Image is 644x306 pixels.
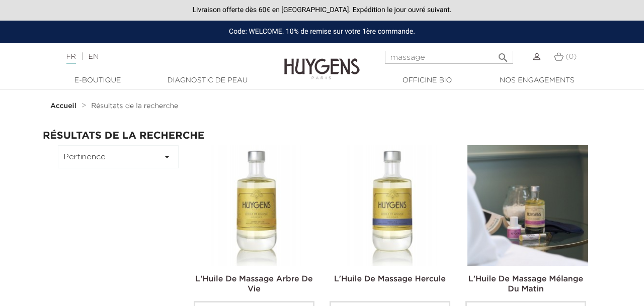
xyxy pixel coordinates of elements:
[161,151,173,163] i: 
[47,75,148,86] a: E-Boutique
[284,42,360,81] img: Huygens
[332,145,452,266] img: L'HUILE DE MASSAGE 100ml HERCULE
[487,75,587,86] a: Nos engagements
[157,75,258,86] a: Diagnostic de peau
[43,130,601,141] h2: Résultats de la recherche
[385,51,513,64] input: Rechercher
[566,53,577,60] span: (0)
[195,275,313,293] a: L'Huile De Massage Arbre De Vie
[91,103,178,110] span: Résultats de la recherche
[89,53,99,60] a: EN
[66,53,76,64] a: FR
[50,102,78,110] a: Accueil
[497,49,509,61] i: 
[91,102,178,110] a: Résultats de la recherche
[58,145,179,168] button: Pertinence
[334,275,446,283] a: L'Huile De Massage Hercule
[377,75,477,86] a: Officine Bio
[196,145,316,266] img: L'HUILE DE MASSAGE 100ml ARBRE DE VIE
[61,51,261,63] div: |
[494,48,512,61] button: 
[50,103,76,110] strong: Accueil
[468,275,583,293] a: L'Huile De Massage Mélange Du Matin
